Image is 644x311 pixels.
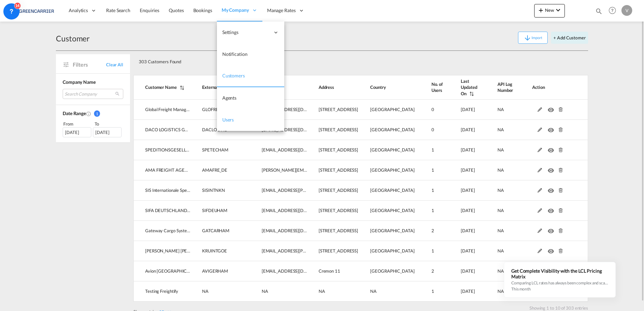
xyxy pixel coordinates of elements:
[250,281,307,302] td: NA
[250,180,307,201] td: info@schaefer-sis.de
[497,167,504,173] span: NA
[359,241,414,261] td: Germany
[415,261,444,281] td: 2
[319,228,358,233] span: [STREET_ADDRESS]
[56,33,90,44] div: Customer
[145,187,214,193] span: SIS Internationale Speditions GMBH
[191,241,250,261] td: KRUINTGOE
[136,54,541,67] div: 303 Customers Found
[548,247,556,252] md-icon: icon-eye
[133,140,191,160] td: SPEDITIONSGESELLSCHAFT TECONJA MBH
[359,221,414,241] td: Germany
[370,167,414,173] span: [GEOGRAPHIC_DATA]
[548,146,556,151] md-icon: icon-eye
[145,127,195,132] span: DACO LOGISTICS GMBH
[193,7,212,13] span: Bookings
[370,107,414,112] span: [GEOGRAPHIC_DATA]
[537,6,545,14] md-icon: icon-plus 400-fg
[133,100,191,120] td: Global Freight Management Deutschland GmbH
[431,127,434,132] span: 0
[497,187,504,193] span: NA
[497,268,504,274] span: NA
[415,140,444,160] td: 1
[548,106,556,110] md-icon: icon-eye
[262,127,334,132] span: [EMAIL_ADDRESS][DOMAIN_NAME]
[621,5,632,16] div: V
[217,22,284,43] div: Settings
[145,208,201,213] span: SIFA DEUTSCHLAND GMBH
[307,241,359,261] td: INDUSTRIESTRASSE 10
[133,221,191,241] td: Gateway Cargo Systems
[202,268,228,274] span: AVIGERHAM
[444,241,481,261] td: 2025-09-01
[217,87,284,109] a: Agents
[63,127,91,137] div: [DATE]
[145,268,214,274] span: Avion [GEOGRAPHIC_DATA] Gmbh
[415,75,444,100] th: No. of Users
[10,3,56,18] img: 1378a7308afe11ef83610d9e779c6b34.png
[415,100,444,120] td: 0
[481,120,515,140] td: NA
[262,187,369,193] span: [EMAIL_ADDRESS][PERSON_NAME][DOMAIN_NAME]
[202,208,227,213] span: SIFDEUHAM
[94,110,100,117] span: 1
[133,180,191,201] td: SIS Internationale Speditions GMBH
[359,120,414,140] td: Austria
[497,208,504,213] span: NA
[415,180,444,201] td: 1
[319,208,358,213] span: [STREET_ADDRESS]
[63,120,123,137] span: From To [DATE][DATE]
[191,221,250,241] td: GATCARHAM
[444,281,481,302] td: 2025-08-26
[145,147,235,152] span: SPEDITIONSGESELLSCHAFT TECONJA MBH
[481,160,515,180] td: NA
[202,228,229,233] span: GATCARHAM
[191,160,250,180] td: AMAFRE_DE
[548,207,556,211] md-icon: icon-eye
[431,288,434,294] span: 1
[191,201,250,221] td: SIFDEUHAM
[262,208,334,213] span: [EMAIL_ADDRESS][DOMAIN_NAME]
[444,140,481,160] td: 2025-09-11
[191,281,250,302] td: NA
[262,147,334,152] span: [EMAIL_ADDRESS][DOMAIN_NAME]
[481,281,515,302] td: NA
[415,281,444,302] td: 1
[191,261,250,281] td: AVIGERHAM
[481,75,515,100] th: API Log Number
[319,288,325,294] span: NA
[145,107,237,112] span: Global Freight Management Deutschland GmbH
[444,160,481,180] td: 2025-09-10
[497,147,504,152] span: NA
[481,241,515,261] td: NA
[137,302,588,311] div: Showing 1 to 10 of 303 entries
[481,100,515,120] td: NA
[262,268,334,274] span: [EMAIL_ADDRESS][DOMAIN_NAME]
[461,107,475,112] span: [DATE]
[262,228,334,233] span: [EMAIL_ADDRESS][DOMAIN_NAME]
[551,32,588,44] button: + Add Customer
[481,221,515,241] td: NA
[262,248,369,253] span: [EMAIL_ADDRESS][PERSON_NAME][DOMAIN_NAME]
[481,180,515,201] td: NA
[250,140,307,160] td: MPachali@teconja.de
[607,5,621,17] div: Help
[431,268,434,274] span: 2
[319,147,358,152] span: [STREET_ADDRESS]
[319,107,358,112] span: [STREET_ADDRESS]
[191,180,250,201] td: SISINTNKN
[523,34,532,42] md-icon: icon-arrow-down
[444,180,481,201] td: 2025-09-09
[415,221,444,241] td: 2
[415,201,444,221] td: 1
[262,167,369,173] span: [PERSON_NAME][EMAIL_ADDRESS][DOMAIN_NAME]
[370,127,414,132] span: [GEOGRAPHIC_DATA]
[431,107,434,112] span: 0
[217,43,284,65] a: Notification
[133,261,191,281] td: Avion Germany Gmbh
[359,75,414,100] th: Country
[63,79,96,85] span: Company Name
[461,147,475,152] span: [DATE]
[307,120,359,140] td: GLUCKGASSE 1
[595,7,603,15] md-icon: icon-magnify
